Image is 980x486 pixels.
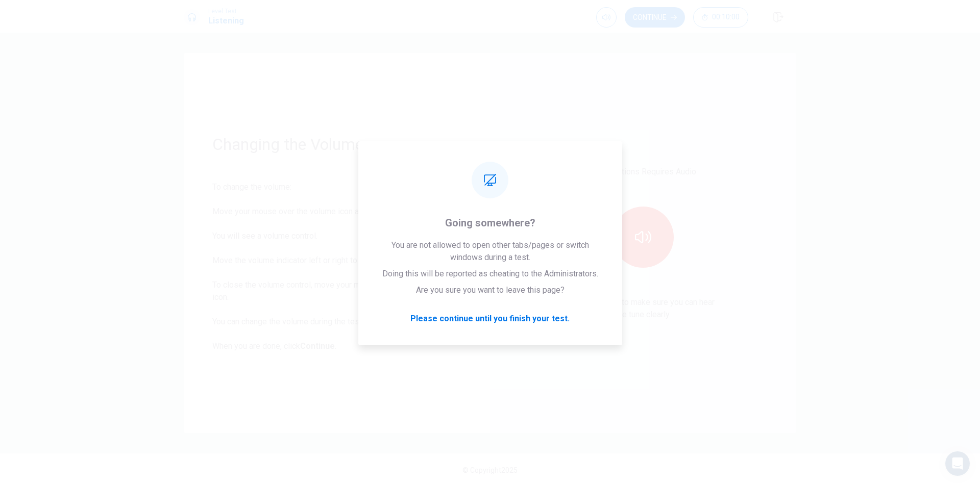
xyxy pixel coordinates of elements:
[945,451,970,476] div: Open Intercom Messenger
[208,15,244,27] h1: Listening
[712,13,740,21] span: 00:10:00
[462,466,518,474] span: © Copyright 2025
[625,7,685,28] button: Continue
[208,8,244,15] span: Level Test
[572,296,715,321] p: Click the icon to make sure you can hear the tune clearly.
[300,341,335,351] b: Continue
[693,7,748,28] button: 00:10:00
[212,181,461,352] div: To change the volume: Move your mouse over the volume icon at the top of the screen. You will see...
[212,134,461,155] h1: Changing the Volume
[591,166,696,178] p: This Sections Requires Audio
